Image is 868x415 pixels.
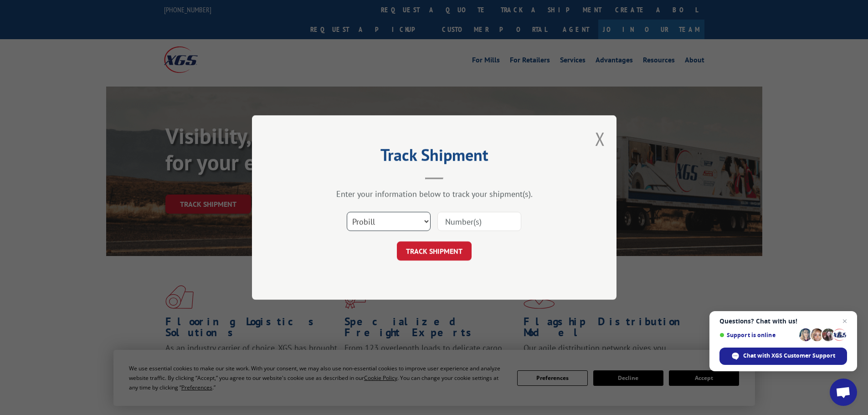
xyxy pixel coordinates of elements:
[830,379,857,406] div: Open chat
[397,241,472,261] button: TRACK SHIPMENT
[298,149,571,166] h2: Track Shipment
[719,332,796,338] span: Support is online
[719,318,847,325] span: Questions? Chat with us!
[743,352,835,360] span: Chat with XGS Customer Support
[839,316,850,327] span: Close chat
[719,348,847,365] div: Chat with XGS Customer Support
[595,127,605,151] button: Close modal
[298,189,571,199] div: Enter your information below to track your shipment(s).
[437,212,521,231] input: Number(s)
